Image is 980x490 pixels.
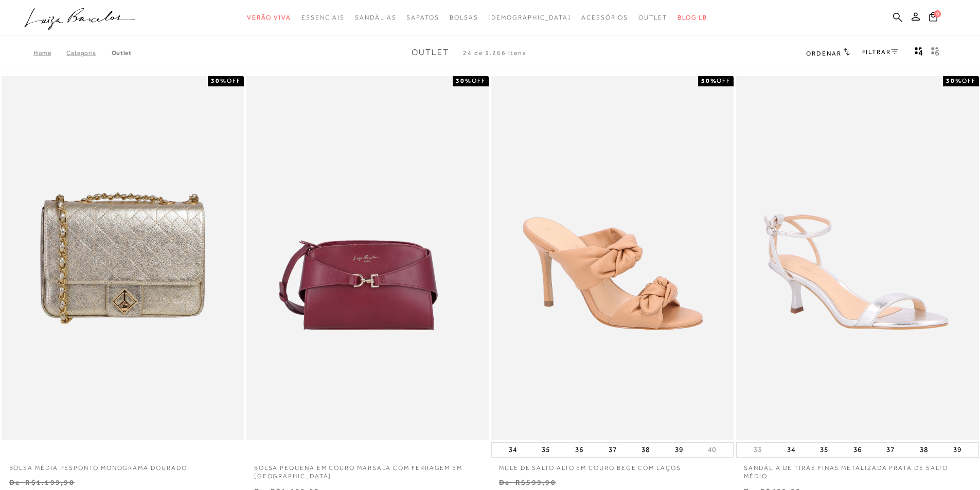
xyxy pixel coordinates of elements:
[506,443,520,457] button: 34
[638,14,667,21] span: Outlet
[3,78,243,438] a: Bolsa média pesponto monograma dourado Bolsa média pesponto monograma dourado
[492,78,733,438] img: MULE DE SALTO ALTO EM COURO BEGE COM LAÇOS
[806,50,841,57] span: Ordenar
[227,77,241,84] span: OFF
[736,458,978,481] a: SANDÁLIA DE TIRAS FINAS METALIZADA PRATA DE SALTO MÉDIO
[33,49,66,57] a: Home
[962,77,976,84] span: OFF
[499,478,510,486] small: De
[406,14,439,21] span: Sapatos
[605,443,620,457] button: 37
[301,14,345,21] span: Essenciais
[737,78,977,438] a: SANDÁLIA DE TIRAS FINAS METALIZADA PRATA DE SALTO MÉDIO SANDÁLIA DE TIRAS FINAS METALIZADA PRATA ...
[678,14,707,21] span: BLOG LB
[66,49,111,57] a: Categoria
[247,78,488,438] img: BOLSA PEQUENA EM COURO MARSALA COM FERRAGEM EM GANCHO
[928,46,942,60] button: gridText6Desc
[678,8,707,27] a: BLOG LB
[581,8,628,27] a: categoryNavScreenReaderText
[492,78,733,438] a: MULE DE SALTO ALTO EM COURO BEGE COM LAÇOS MULE DE SALTO ALTO EM COURO BEGE COM LAÇOS
[850,443,865,457] button: 36
[737,78,977,438] img: SANDÁLIA DE TIRAS FINAS METALIZADA PRATA DE SALTO MÉDIO
[705,445,719,455] button: 40
[515,478,556,486] small: R$599,90
[463,49,527,57] span: 24 de 3.266 itens
[862,48,898,56] a: FILTRAR
[355,8,396,27] a: categoryNavScreenReaderText
[3,78,243,438] img: Bolsa média pesponto monograma dourado
[751,445,765,455] button: 33
[246,458,489,481] a: BOLSA PEQUENA EM COURO MARSALA COM FERRAGEM EM [GEOGRAPHIC_DATA]
[456,77,472,84] strong: 30%
[491,458,734,473] a: MULE DE SALTO ALTO EM COURO BEGE COM LAÇOS
[25,478,74,486] small: R$1.199,90
[301,8,345,27] a: categoryNavScreenReaderText
[539,443,553,457] button: 35
[701,77,717,84] strong: 50%
[211,77,227,84] strong: 30%
[247,78,488,438] a: BOLSA PEQUENA EM COURO MARSALA COM FERRAGEM EM GANCHO BOLSA PEQUENA EM COURO MARSALA COM FERRAGEM...
[950,443,965,457] button: 39
[9,478,20,486] small: De
[581,14,628,21] span: Acessórios
[355,14,396,21] span: Sandálias
[934,10,941,17] span: 0
[572,443,586,457] button: 36
[472,77,486,84] span: OFF
[450,14,478,21] span: Bolsas
[247,8,291,27] a: categoryNavScreenReaderText
[784,443,798,457] button: 34
[883,443,898,457] button: 37
[917,443,931,457] button: 38
[912,46,926,60] button: Mostrar 4 produtos por linha
[672,443,686,457] button: 39
[488,14,571,21] span: [DEMOGRAPHIC_DATA]
[412,48,449,57] span: Outlet
[488,8,571,27] a: noSubCategoriesText
[817,443,831,457] button: 35
[406,8,439,27] a: categoryNavScreenReaderText
[2,458,244,473] a: Bolsa média pesponto monograma dourado
[638,8,667,27] a: categoryNavScreenReaderText
[717,77,730,84] span: OFF
[638,443,653,457] button: 38
[112,49,132,57] a: Outlet
[946,77,962,84] strong: 30%
[450,8,478,27] a: categoryNavScreenReaderText
[926,11,940,25] button: 0
[247,14,291,21] span: Verão Viva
